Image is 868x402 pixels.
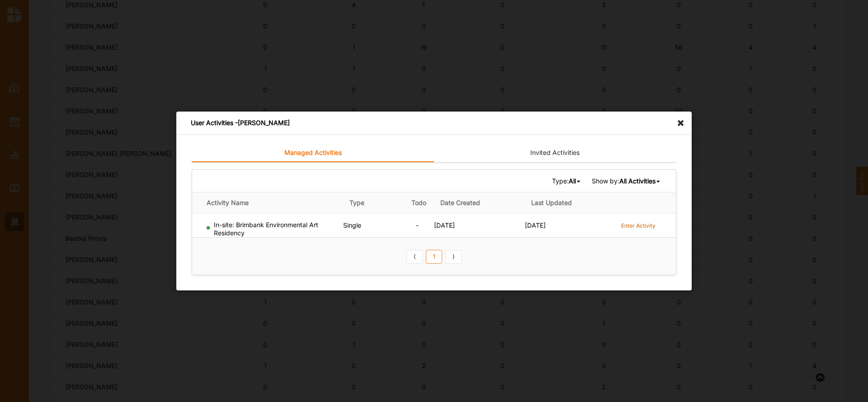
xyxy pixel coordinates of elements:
a: Invited Activities [434,144,676,162]
span: - [416,221,419,229]
span: Type: [552,177,582,185]
span: Show by: [592,177,661,185]
a: Managed Activities [192,144,434,162]
span: [DATE] [525,221,546,229]
th: Date Created [434,192,525,213]
a: Enter Activity [621,221,656,229]
label: Enter Activity [621,222,656,229]
div: User Activities - [PERSON_NAME] [176,112,692,135]
th: Activity Name [192,192,343,213]
div: In-site: Brimbank Environmental Art Residency [207,221,340,237]
div: Pagination Navigation [405,248,463,264]
th: Todo [404,192,434,213]
span: Single [343,221,361,229]
a: 1 [426,249,442,264]
b: All Activities [619,177,656,185]
a: Previous item [406,249,423,264]
th: Last Updated [525,192,616,213]
th: Type [343,192,404,213]
a: Next item [445,249,462,264]
span: [DATE] [434,221,455,229]
b: All [569,177,576,185]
